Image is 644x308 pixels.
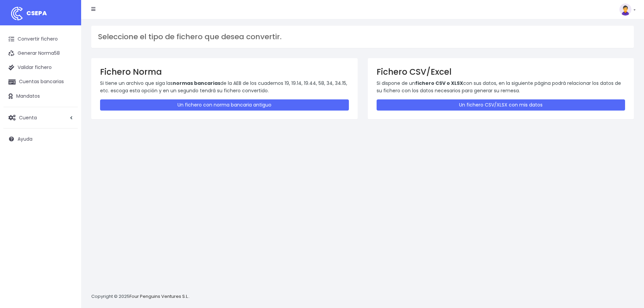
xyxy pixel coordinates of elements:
[377,99,625,111] a: Un fichero CSV/XLSX con mis datos
[100,99,349,111] a: Un fichero con norma bancaria antiguo
[3,32,78,46] a: Convertir fichero
[3,75,78,89] a: Cuentas bancarias
[100,67,349,77] h3: Fichero Norma
[129,293,189,300] a: Four Penguins Ventures S.L.
[98,32,627,41] h3: Seleccione el tipo de fichero que desea convertir.
[3,61,78,75] a: Validar fichero
[415,80,463,87] strong: fichero CSV o XLSX
[3,132,78,146] a: Ayuda
[18,136,32,142] span: Ayuda
[3,89,78,103] a: Mandatos
[19,114,37,121] span: Cuenta
[26,9,47,17] span: CSEPA
[619,3,631,16] img: profile
[173,80,220,87] strong: normas bancarias
[3,111,78,125] a: Cuenta
[8,5,25,22] img: logo
[377,67,625,77] h3: Fichero CSV/Excel
[91,293,190,300] p: Copyright © 2025 .
[3,46,78,61] a: Generar Norma58
[377,79,625,95] p: Si dispone de un con sus datos, en la siguiente página podrá relacionar los datos de su fichero c...
[100,79,349,95] p: Si tiene un archivo que siga las de la AEB de los cuadernos 19, 19.14, 19.44, 58, 34, 34.15, etc....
